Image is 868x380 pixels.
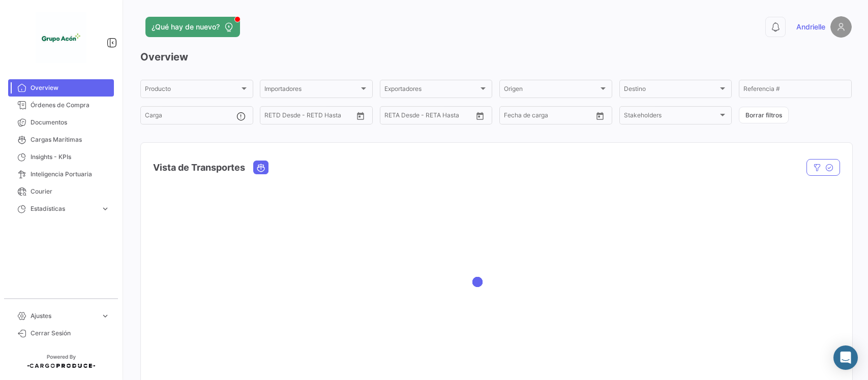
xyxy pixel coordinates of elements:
[8,183,114,200] a: Courier
[384,87,479,94] span: Exportadores
[31,152,110,162] span: Insights - KPIs
[31,204,97,213] span: Estadísticas
[410,113,452,120] input: Hasta
[529,113,572,120] input: Hasta
[353,108,368,123] button: Open calendar
[592,108,608,123] button: Open calendar
[31,135,110,144] span: Cargas Marítimas
[8,148,114,166] a: Insights - KPIs
[8,97,114,114] a: Órdenes de Compra
[36,12,86,63] img: 1f3d66c5-6a2d-4a07-a58d-3a8e9bbc88ff.jpeg
[384,113,403,120] input: Desde
[8,166,114,183] a: Inteligencia Portuaria
[31,311,97,321] span: Ajustes
[796,22,825,32] span: Andrielle
[290,113,332,120] input: Hasta
[31,101,110,110] span: Órdenes de Compra
[101,311,110,321] span: expand_more
[8,114,114,131] a: Documentos
[833,345,858,370] div: Abrir Intercom Messenger
[31,187,110,196] span: Courier
[264,113,283,120] input: Desde
[31,83,110,92] span: Overview
[31,170,110,179] span: Inteligencia Portuaria
[624,113,719,120] span: Stakeholders
[8,131,114,148] a: Cargas Marítimas
[504,87,598,94] span: Origen
[624,87,719,94] span: Destino
[830,16,852,38] img: placeholder-user.png
[264,87,359,94] span: Importadores
[145,87,240,94] span: Producto
[8,79,114,97] a: Overview
[254,161,268,174] button: Ocean
[31,329,110,338] span: Cerrar Sesión
[145,17,240,37] button: ¿Qué hay de nuevo?
[140,50,852,64] h3: Overview
[739,107,789,123] button: Borrar filtros
[504,113,522,120] input: Desde
[152,22,220,32] span: ¿Qué hay de nuevo?
[472,108,488,123] button: Open calendar
[153,161,245,175] h4: Vista de Transportes
[101,204,110,213] span: expand_more
[31,118,110,127] span: Documentos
